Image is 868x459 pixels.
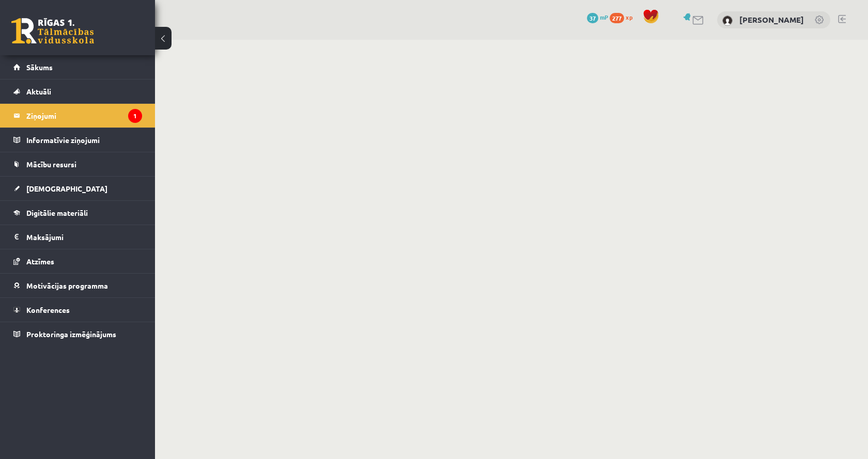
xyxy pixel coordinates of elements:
[26,104,142,128] legend: Ziņojumi
[26,128,142,152] legend: Informatīvie ziņojumi
[13,152,142,176] a: Mācību resursi
[739,14,804,25] a: [PERSON_NAME]
[13,104,142,128] a: Ziņojumi1
[13,128,142,152] a: Informatīvie ziņojumi
[610,13,624,23] span: 277
[26,160,76,169] span: Mācību resursi
[13,55,142,79] a: Sākums
[128,109,142,123] i: 1
[587,13,598,23] span: 37
[26,305,70,314] span: Konferences
[26,62,53,72] span: Sākums
[13,201,142,225] a: Digitālie materiāli
[13,298,142,322] a: Konferences
[587,13,608,21] a: 37 mP
[13,80,142,103] a: Aktuāli
[26,184,107,193] span: [DEMOGRAPHIC_DATA]
[600,13,608,21] span: mP
[11,18,94,44] a: Rīgas 1. Tālmācības vidusskola
[610,13,638,21] a: 277 xp
[13,225,142,249] a: Maksājumi
[13,274,142,297] a: Motivācijas programma
[13,249,142,273] a: Atzīmes
[722,15,733,26] img: Aleksandrs Demidenko
[26,208,88,217] span: Digitālie materiāli
[13,177,142,200] a: [DEMOGRAPHIC_DATA]
[26,281,108,290] span: Motivācijas programma
[26,225,142,249] legend: Maksājumi
[26,329,116,339] span: Proktoringa izmēģinājums
[13,322,142,346] a: Proktoringa izmēģinājums
[26,257,54,266] span: Atzīmes
[26,87,51,96] span: Aktuāli
[626,13,632,21] span: xp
